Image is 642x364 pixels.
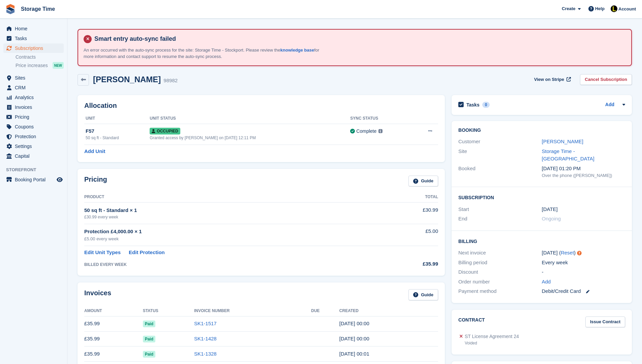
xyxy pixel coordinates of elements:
div: - [542,268,625,276]
a: Contracts [16,54,64,60]
td: £5.00 [381,224,438,246]
div: Billing period [458,259,542,267]
a: Issue Contract [585,316,625,328]
a: Storage Time [18,3,58,14]
a: Guide [408,289,438,300]
a: SK1-1328 [194,351,217,357]
th: Total [381,192,438,203]
div: Complete [356,128,376,135]
a: Reset [561,250,574,255]
th: Due [311,306,339,316]
div: Next invoice [458,249,542,257]
div: £5.00 every week [84,236,381,242]
time: 2025-07-30 23:00:00 UTC [542,206,558,213]
span: Help [595,5,605,12]
div: £30.99 every week [84,214,381,220]
td: £35.99 [84,346,143,362]
div: Tooltip anchor [576,250,582,256]
td: £30.99 [381,203,438,224]
span: Paid [143,321,155,327]
span: Price increases [16,62,48,69]
a: Edit Unit Types [84,249,121,256]
a: menu [3,73,64,83]
a: Add Unit [84,148,105,155]
span: Protection [15,132,55,141]
span: Paid [143,351,155,358]
div: Order number [458,278,542,286]
time: 2025-08-13 23:00:20 UTC [339,321,369,326]
div: Discount [458,268,542,276]
h2: Invoices [84,289,111,300]
div: Site [458,148,542,163]
a: Price increases NEW [16,62,64,69]
span: Create [562,5,575,12]
div: Over the phone ([PERSON_NAME]) [542,172,625,179]
div: Every week [542,259,625,267]
a: menu [3,43,64,53]
div: Start [458,206,542,213]
span: Settings [15,142,55,151]
div: ST License Agreement 24 [465,333,519,340]
div: Payment method [458,287,542,295]
span: Tasks [15,34,55,43]
div: End [458,215,542,223]
a: Cancel Subscription [580,74,632,85]
span: Pricing [15,112,55,122]
span: Account [618,6,636,12]
th: Unit [84,113,150,124]
th: Sync Status [350,113,411,124]
a: menu [3,132,64,141]
div: NEW [53,62,64,69]
h2: Allocation [84,102,438,110]
div: 50 sq ft - Standard [86,135,150,141]
img: Laaibah Sarwar [611,5,617,12]
span: Booking Portal [15,175,55,184]
th: Product [84,192,381,203]
div: BILLED EVERY WEEK [84,262,381,268]
div: Customer [458,138,542,146]
a: [PERSON_NAME] [542,139,583,144]
div: 0 [482,102,490,108]
a: menu [3,112,64,122]
a: Edit Protection [129,249,165,256]
img: stora-icon-8386f47178a22dfd0bd8f6a31ec36ba5ce8667c1dd55bd0f319d3a0aa187defe.svg [5,4,16,14]
img: icon-info-grey-7440780725fd019a000dd9b08b2336e03edf1995a4989e88bcd33f0948082b44.svg [378,129,383,133]
th: Unit Status [150,113,350,124]
div: Granted access by [PERSON_NAME] on [DATE] 12:11 PM [150,135,350,141]
time: 2025-07-30 23:01:01 UTC [339,351,369,357]
p: An error occurred with the auto-sync process for the site: Storage Time - Stockport. Please revie... [84,47,319,60]
a: Add [542,278,551,286]
div: Protection £4,000.00 × 1 [84,228,381,236]
span: Home [15,24,55,33]
a: SK1-1428 [194,336,217,341]
a: Guide [408,176,438,187]
th: Created [339,306,438,316]
a: View on Stripe [531,74,572,85]
div: Voided [465,340,519,346]
span: Sites [15,73,55,83]
a: Preview store [56,176,64,184]
a: menu [3,24,64,33]
a: menu [3,93,64,102]
a: SK1-1517 [194,321,217,326]
a: menu [3,142,64,151]
a: menu [3,151,64,161]
span: Occupied [150,128,180,134]
div: [DATE] ( ) [542,249,625,257]
time: 2025-08-06 23:00:11 UTC [339,336,369,341]
h2: Billing [458,238,625,244]
td: £35.99 [84,331,143,346]
div: Debit/Credit Card [542,287,625,295]
th: Amount [84,306,143,316]
td: £35.99 [84,316,143,331]
span: Subscriptions [15,43,55,53]
a: menu [3,34,64,43]
h2: Pricing [84,176,107,187]
span: View on Stripe [534,76,564,83]
a: menu [3,175,64,184]
div: £35.99 [381,260,438,268]
span: Coupons [15,122,55,131]
div: 50 sq ft - Standard × 1 [84,207,381,214]
h2: [PERSON_NAME] [93,75,161,84]
a: menu [3,83,64,92]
